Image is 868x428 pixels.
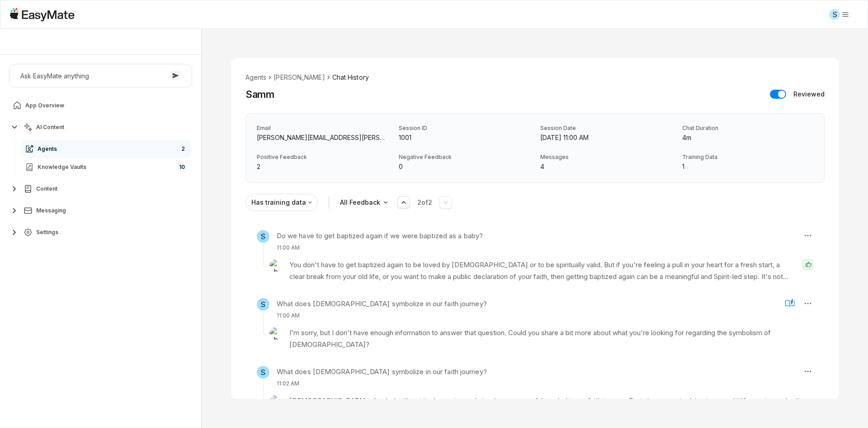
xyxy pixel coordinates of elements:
[682,125,813,132] p: Chat Duration
[257,230,269,243] span: S
[9,223,192,241] button: Settings
[399,133,530,143] p: Session ID: 1001
[245,86,274,102] h2: Samm
[269,395,282,408] img: chatbot avatar
[177,162,187,173] span: 10
[257,298,269,311] span: S
[417,198,432,207] p: 2 of 2
[540,154,671,161] p: Messages
[332,72,369,82] span: Chat History
[399,125,530,132] p: Session ID
[269,327,282,340] img: chatbot avatar
[257,125,388,132] p: Email
[540,133,671,143] p: Session Date: Jul 28, 2025, 11:00 AM
[21,158,190,176] a: Knowledge Vaults10
[36,124,64,131] span: AI Content
[245,194,318,211] button: Has training data
[682,133,813,143] p: Chat Duration: 4m
[36,185,57,192] span: Content
[25,102,64,109] span: App Overview
[277,244,483,252] p: 11:00 AM
[38,164,86,171] span: Knowledge Vaults
[289,395,813,419] p: [DEMOGRAPHIC_DATA] is loaded with spiritual meaning and stands as a powerful symbol in our faith ...
[21,140,190,158] a: Agents2
[36,207,66,214] span: Messaging
[399,154,530,161] p: Negative Feedback
[9,180,192,198] button: Content
[179,144,187,154] span: 2
[336,194,394,211] button: All Feedback
[277,380,487,388] p: 11:02 AM
[36,229,58,236] span: Settings
[269,259,282,272] img: chatbot avatar
[257,162,388,172] p: Positive Feedback: 2
[245,72,825,82] nav: breadcrumb
[274,72,325,82] li: [PERSON_NAME]
[257,133,388,143] p: Email: phuc.nguyen+coth24@asnet.com.vn
[9,96,192,115] a: App Overview
[245,72,267,82] li: Agents
[540,162,671,172] p: Messages: 4
[9,118,192,136] button: AI Content
[38,145,57,153] span: Agents
[289,327,813,351] p: I'm sorry, but I don't have enough information to answer that question. Could you share a bit mor...
[277,312,487,320] p: 11:00 AM
[277,298,487,310] h3: What does [DEMOGRAPHIC_DATA] symbolize in our faith journey?
[340,197,380,207] p: All Feedback
[9,202,192,220] button: Messaging
[793,89,825,99] p: Reviewed
[257,366,269,379] span: S
[277,366,487,378] h3: What does [DEMOGRAPHIC_DATA] symbolize in our faith journey?
[289,259,795,283] p: You don't have to get baptized again to be loved by [DEMOGRAPHIC_DATA] or to be spiritually valid...
[682,154,813,161] p: Training Data
[257,154,388,161] p: Positive Feedback
[399,162,530,172] p: Negative Feedback: 0
[251,197,306,207] p: Has training data
[9,64,192,87] button: Ask EasyMate anything
[829,9,840,20] div: S
[277,230,483,242] h3: Do we have to get baptized again if we were baptized as a baby?
[540,125,671,132] p: Session Date
[682,162,813,172] p: Training Data: 1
